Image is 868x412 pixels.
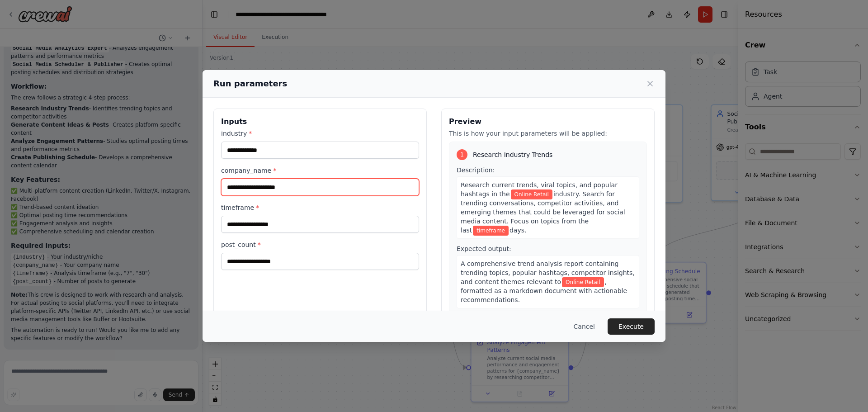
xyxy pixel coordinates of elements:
span: Description: [457,166,495,174]
label: industry [221,129,419,138]
span: A comprehensive trend analysis report containing trending topics, popular hashtags, competitor in... [461,260,635,285]
button: Execute [608,318,655,335]
span: Variable: timeframe [473,226,509,236]
span: Research current trends, viral topics, and popular hashtags in the [461,181,618,198]
label: timeframe [221,203,419,212]
span: Research Industry Trends [473,150,552,159]
button: Cancel [566,318,602,335]
p: This is how your input parameters will be applied: [449,129,647,138]
span: Variable: industry [562,277,604,287]
h3: Inputs [221,116,419,127]
label: post_count [221,240,419,249]
h2: Run parameters [213,77,287,90]
span: Expected output: [457,245,511,252]
span: days. [509,227,527,234]
h3: Preview [449,116,647,127]
span: Variable: industry [511,189,552,199]
span: , formatted as a markdown document with actionable recommendations. [461,278,627,303]
div: 1 [457,149,467,160]
label: company_name [221,166,419,175]
span: industry. Search for trending conversations, competitor activities, and emerging themes that coul... [461,190,625,234]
